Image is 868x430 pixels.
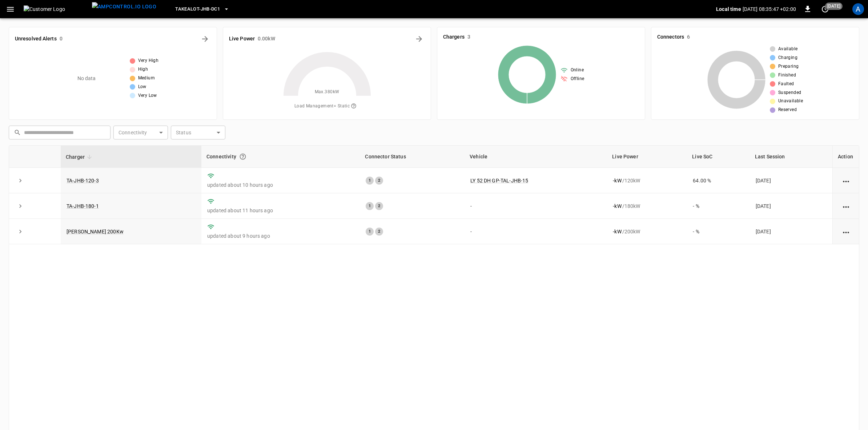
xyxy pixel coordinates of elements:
td: [DATE] [750,193,832,219]
td: - [465,219,607,244]
span: Load Management = Static [294,100,359,113]
div: Connectivity [206,150,355,163]
span: Max. 380 kW [315,88,339,96]
p: - kW [613,177,621,184]
div: 1 [366,228,374,236]
th: Live SoC [687,146,750,168]
a: TA-JHB-180-1 [67,203,99,209]
span: Available [778,46,798,53]
th: Connector Status [360,146,465,168]
button: expand row [15,201,26,212]
span: Preparing [778,63,799,70]
button: Takealot-JHB-DC1 [172,2,232,16]
p: Local time [716,5,741,13]
div: action cell options [841,228,851,235]
div: 2 [375,202,383,210]
div: 1 [366,177,374,185]
h6: Live Power [229,35,255,43]
div: action cell options [841,202,851,210]
div: / 120 kW [613,177,681,184]
button: expand row [15,175,26,186]
h6: 0 [60,35,63,43]
span: [DATE] [825,3,843,10]
span: Very High [138,57,159,64]
th: Vehicle [465,146,607,168]
td: - [465,193,607,219]
th: Last Session [750,146,832,168]
span: Takealot-JHB-DC1 [175,5,220,13]
td: - % [687,219,750,244]
td: [DATE] [750,219,832,244]
div: action cell options [841,177,851,184]
p: updated about 11 hours ago [207,207,354,214]
span: Very Low [138,92,157,99]
span: Reserved [778,106,797,114]
span: Faulted [778,80,794,88]
span: Online [571,67,584,74]
button: All Alerts [199,33,211,45]
a: LY 52 DH GP-TAL-JHB-15 [470,178,528,184]
img: Customer Logo [24,5,89,13]
img: ampcontrol.io logo [92,2,156,11]
button: Energy Overview [413,33,425,45]
p: updated about 10 hours ago [207,181,354,189]
td: 64.00 % [687,168,750,193]
div: profile-icon [852,3,864,15]
p: [DATE] 08:35:47 +02:00 [743,5,796,13]
span: Offline [571,75,584,83]
td: - % [687,193,750,219]
span: Charger [66,153,94,161]
h6: 0.00 kW [258,35,275,43]
div: 2 [375,177,383,185]
span: Unavailable [778,98,803,105]
td: [DATE] [750,168,832,193]
span: High [138,66,148,73]
div: 2 [375,228,383,236]
p: - kW [613,228,621,235]
h6: Connectors [657,33,684,41]
th: Live Power [607,146,687,168]
p: updated about 9 hours ago [207,232,354,240]
h6: 6 [687,33,690,41]
h6: Chargers [443,33,465,41]
p: - kW [613,202,621,210]
button: Connection between the charger and our software. [236,150,249,163]
span: Finished [778,72,796,79]
span: Medium [138,75,155,82]
div: 1 [366,202,374,210]
a: [PERSON_NAME] 200Kw [67,229,124,234]
a: TA-JHB-120-3 [67,178,99,184]
div: / 200 kW [613,228,681,235]
button: The system is using AmpEdge-configured limits for static load managment. Depending on your config... [348,100,359,113]
h6: Unresolved Alerts [15,35,57,43]
th: Action [832,146,859,168]
button: set refresh interval [819,3,831,15]
span: Suspended [778,89,801,96]
p: No data [77,75,96,82]
span: Low [138,83,146,91]
h6: 3 [467,33,470,41]
button: expand row [15,226,26,237]
span: Charging [778,54,797,62]
div: / 180 kW [613,202,681,210]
